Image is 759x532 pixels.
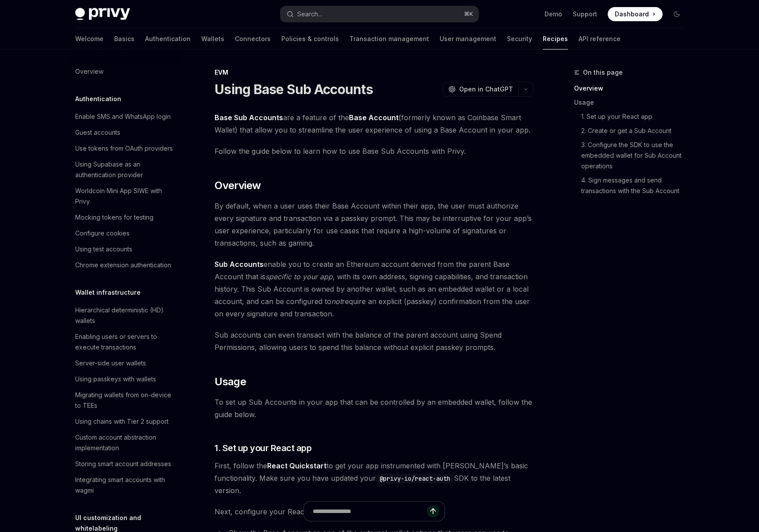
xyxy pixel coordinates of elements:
span: Follow the guide below to learn how to use Base Sub Accounts with Privy. [215,145,533,157]
span: Usage [215,375,246,389]
span: enable you to create an Ethereum account derived from the parent Base Account that is , with its ... [215,258,533,320]
span: Open in ChatGPT [459,85,513,94]
a: Guest accounts [68,125,181,141]
a: Policies & controls [281,28,339,49]
img: dark logo [75,8,130,20]
div: Worldcoin Mini App SIWE with Privy [75,186,176,207]
a: Integrating smart accounts with wagmi [68,472,181,498]
div: Chrome extension authentication [75,260,171,270]
a: Hierarchical deterministic (HD) wallets [68,302,181,329]
div: Configure cookies [75,228,130,239]
a: React Quickstart [267,461,326,471]
a: Transaction management [349,28,429,49]
div: Guest accounts [75,127,120,138]
div: Using passkeys with wallets [75,374,156,384]
span: On this page [583,67,623,78]
span: Sub accounts can even transact with the balance of the parent account using Spend Permissions, al... [215,329,533,353]
div: Enabling users or servers to execute transactions [75,331,176,353]
h1: Using Base Sub Accounts [215,81,373,97]
a: Mocking tokens for testing [68,209,181,225]
div: Custom account abstraction implementation [75,432,176,453]
a: Use tokens from OAuth providers [68,141,181,156]
em: specific to your app [265,272,333,281]
span: ⌘ K [464,11,473,18]
a: Using passkeys with wallets [68,371,181,387]
a: Sub Accounts [215,260,264,269]
div: Search... [297,9,322,19]
a: Base Sub Accounts [215,113,283,122]
a: User management [440,28,496,49]
a: Migrating wallets from on-device to TEEs [68,387,181,414]
button: Send message [427,505,439,517]
a: Configure cookies [68,225,181,241]
a: Wallets [201,28,224,49]
span: Overview [215,179,261,193]
div: Integrating smart accounts with wagmi [75,475,176,496]
div: Use tokens from OAuth providers [75,143,173,154]
a: Chrome extension authentication [68,257,181,273]
em: not [331,297,342,306]
a: Recipes [543,28,568,49]
a: Demo [544,10,562,19]
a: Overview [68,64,181,80]
a: 1. Set up your React app [581,110,691,124]
a: Server-side user wallets [68,355,181,371]
div: Server-side user wallets [75,358,146,369]
div: EVM [215,68,533,77]
button: Open in ChatGPT [443,82,518,97]
a: Welcome [75,28,103,49]
a: Support [573,10,597,19]
div: Overview [75,66,103,77]
button: Toggle dark mode [670,7,684,21]
a: Dashboard [608,7,663,21]
div: Enable SMS and WhatsApp login [75,111,171,122]
a: Usage [574,95,691,110]
a: API reference [579,28,621,49]
h5: Wallet infrastructure [75,287,141,298]
span: To set up Sub Accounts in your app that can be controlled by an embedded wallet, follow the guide... [215,396,533,421]
div: Using chains with Tier 2 support [75,416,169,427]
button: Search...⌘K [280,6,479,22]
a: Worldcoin Mini App SIWE with Privy [68,183,181,209]
a: Base Account [349,113,399,122]
span: 1. Set up your React app [215,442,311,454]
code: @privy-io/react-auth [376,474,454,483]
div: Hierarchical deterministic (HD) wallets [75,305,176,326]
a: 2. Create or get a Sub Account [581,124,691,138]
div: Mocking tokens for testing [75,212,153,223]
a: Using Supabase as an authentication provider [68,156,181,183]
div: Using Supabase as an authentication provider [75,159,176,180]
a: Security [507,28,532,49]
a: Using test accounts [68,241,181,257]
a: Overview [574,81,691,95]
h5: Authentication [75,94,121,104]
a: Connectors [235,28,271,49]
span: First, follow the to get your app instrumented with [PERSON_NAME]’s basic functionality. Make sur... [215,460,533,497]
a: Using chains with Tier 2 support [68,414,181,429]
a: 4. Sign messages and send transactions with the Sub Account [581,173,691,198]
div: Using test accounts [75,244,132,255]
span: are a feature of the (formerly known as Coinbase Smart Wallet) that allow you to streamline the u... [215,111,533,136]
div: Storing smart account addresses [75,459,171,469]
a: Basics [114,28,134,49]
a: Authentication [145,28,191,49]
a: Enable SMS and WhatsApp login [68,109,181,125]
a: Storing smart account addresses [68,456,181,472]
a: Custom account abstraction implementation [68,429,181,456]
a: Enabling users or servers to execute transactions [68,329,181,355]
span: Dashboard [615,10,649,19]
span: By default, when a user uses their Base Account within their app, the user must authorize every s... [215,200,533,249]
div: Migrating wallets from on-device to TEEs [75,390,176,411]
a: 3. Configure the SDK to use the embedded wallet for Sub Account operations [581,138,691,173]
